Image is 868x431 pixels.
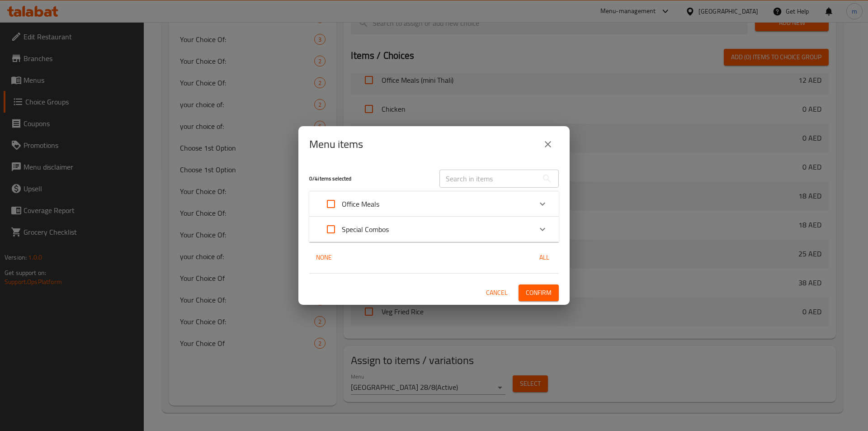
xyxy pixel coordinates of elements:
div: Expand [309,191,559,217]
h2: Menu items [309,137,363,152]
p: Office Meals [342,199,379,209]
button: Confirm [519,284,559,301]
button: Cancel [482,284,511,301]
input: Search in items [439,170,538,188]
p: Special Combos [342,224,389,235]
span: None [313,252,335,263]
span: Confirm [526,287,552,298]
span: Cancel [486,287,508,298]
button: All [530,249,559,266]
span: All [533,252,555,263]
button: close [537,133,559,155]
div: Expand [309,217,559,242]
button: None [309,249,338,266]
h5: 0 / 4 items selected [309,175,429,183]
